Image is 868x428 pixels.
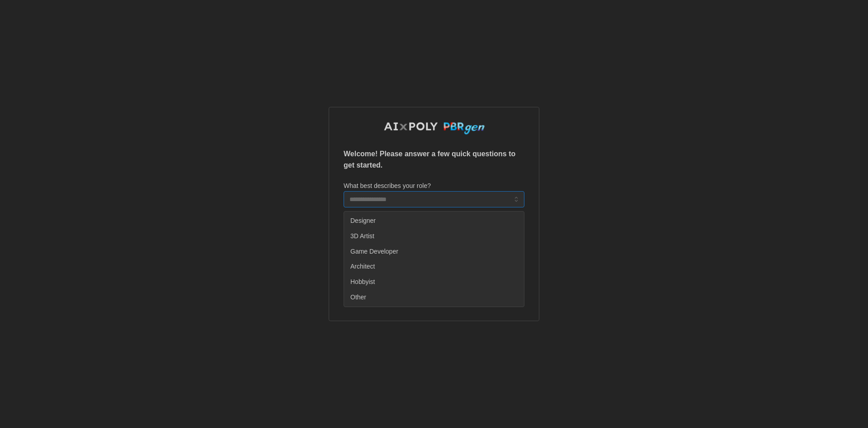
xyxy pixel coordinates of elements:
[344,181,431,191] label: What best describes your role?
[344,149,524,171] p: Welcome! Please answer a few quick questions to get started.
[350,231,374,241] span: 3D Artist
[350,293,366,303] span: Other
[350,216,376,226] span: Designer
[350,247,398,257] span: Game Developer
[350,262,375,272] span: Architect
[350,277,375,287] span: Hobbyist
[383,122,485,135] img: AIxPoly PBRgen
